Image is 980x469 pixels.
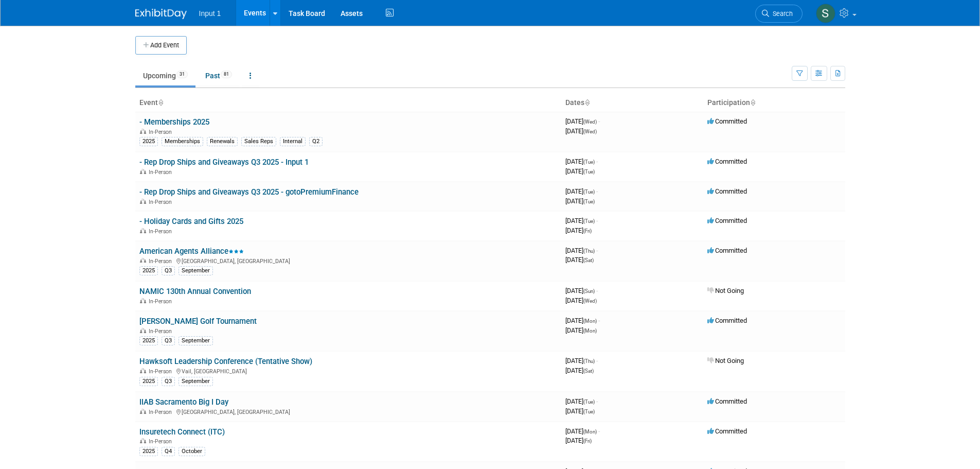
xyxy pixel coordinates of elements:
a: NAMIC 130th Annual Convention [139,287,251,296]
span: Committed [707,217,747,224]
div: [GEOGRAPHIC_DATA], [GEOGRAPHIC_DATA] [139,407,557,415]
span: (Fri) [583,438,592,444]
span: (Wed) [583,298,597,304]
span: 31 [176,71,188,78]
div: October [179,447,205,456]
span: Committed [707,397,747,405]
span: [DATE] [565,357,598,364]
img: In-Person Event [140,328,146,333]
th: Event [135,94,561,112]
a: Upcoming31 [135,66,195,85]
a: Sort by Event Name [158,98,163,107]
span: Committed [707,247,747,254]
div: 2025 [139,447,158,456]
a: [PERSON_NAME] Golf Tournament [139,317,257,326]
img: In-Person Event [140,298,146,303]
span: In-Person [149,298,175,305]
img: ExhibitDay [135,9,187,19]
div: [GEOGRAPHIC_DATA], [GEOGRAPHIC_DATA] [139,256,557,265]
span: (Tue) [583,399,595,405]
span: [DATE] [565,317,600,324]
a: - Holiday Cards and Gifts 2025 [139,217,243,226]
span: Committed [707,187,747,195]
span: [DATE] [565,227,592,234]
span: - [596,397,598,405]
div: Q3 [162,336,175,345]
span: In-Person [149,368,175,375]
span: [DATE] [565,158,598,165]
a: Sort by Start Date [584,98,590,107]
span: [DATE] [565,297,597,304]
span: [DATE] [565,437,592,444]
a: Insuretech Connect (ITC) [139,427,225,437]
div: Renewals [207,137,238,146]
span: (Tue) [583,218,595,224]
img: In-Person Event [140,438,146,443]
span: (Thu) [583,358,595,364]
span: [DATE] [565,187,598,195]
span: (Tue) [583,169,595,175]
div: September [179,336,213,345]
button: Add Event [135,36,187,55]
div: Internal [280,137,306,146]
span: Committed [707,158,747,165]
div: Memberships [162,137,203,146]
div: Q4 [162,447,175,456]
span: In-Person [149,199,175,205]
span: [DATE] [565,247,598,254]
span: [DATE] [565,197,595,205]
div: Q3 [162,377,175,386]
div: 2025 [139,266,158,275]
img: In-Person Event [140,258,146,263]
span: (Tue) [583,159,595,165]
img: Susan Stout [816,4,835,23]
a: Hawksoft Leadership Conference (Tentative Show) [139,357,312,366]
span: Committed [707,317,747,324]
span: Input 1 [199,9,221,18]
div: Q2 [309,137,323,146]
span: - [598,117,600,125]
span: (Mon) [583,328,597,334]
span: (Tue) [583,189,595,195]
div: 2025 [139,336,158,345]
span: (Tue) [583,409,595,414]
span: [DATE] [565,256,594,264]
span: In-Person [149,258,175,265]
span: (Mon) [583,429,597,435]
span: [DATE] [565,127,597,135]
img: In-Person Event [140,409,146,414]
span: - [598,427,600,435]
a: - Rep Drop Ships and Giveaways Q3 2025 - Input 1 [139,158,309,167]
span: Committed [707,117,747,125]
span: [DATE] [565,167,595,175]
span: - [596,217,598,224]
span: Search [769,10,793,18]
span: - [596,247,598,254]
div: Vail, [GEOGRAPHIC_DATA] [139,367,557,375]
a: - Memberships 2025 [139,117,209,127]
span: (Sat) [583,368,594,374]
span: - [596,187,598,195]
span: In-Person [149,228,175,235]
span: Committed [707,427,747,435]
a: - Rep Drop Ships and Giveaways Q3 2025 - gotoPremiumFinance [139,187,359,197]
span: Not Going [707,357,744,364]
span: In-Person [149,328,175,335]
span: (Sun) [583,288,595,294]
span: (Thu) [583,248,595,254]
span: (Wed) [583,119,597,125]
span: [DATE] [565,287,598,294]
img: In-Person Event [140,199,146,204]
span: In-Person [149,129,175,135]
span: [DATE] [565,117,600,125]
span: (Tue) [583,199,595,204]
span: [DATE] [565,217,598,224]
span: [DATE] [565,397,598,405]
div: Sales Reps [241,137,276,146]
span: - [596,158,598,165]
th: Dates [561,94,703,112]
span: [DATE] [565,427,600,435]
span: [DATE] [565,407,595,415]
span: (Wed) [583,129,597,134]
div: 2025 [139,137,158,146]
